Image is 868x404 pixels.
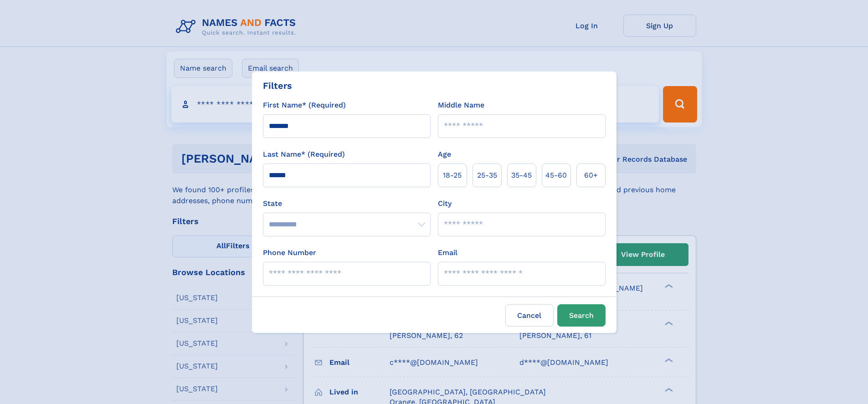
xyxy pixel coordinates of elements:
[263,100,346,111] label: First Name* (Required)
[263,149,345,160] label: Last Name* (Required)
[438,198,452,209] label: City
[438,247,457,258] label: Email
[443,170,462,181] span: 18‑25
[505,304,554,327] label: Cancel
[584,170,598,181] span: 60+
[263,198,431,209] label: State
[438,149,451,160] label: Age
[545,170,567,181] span: 45‑60
[477,170,497,181] span: 25‑35
[263,247,316,258] label: Phone Number
[438,100,484,111] label: Middle Name
[263,79,292,92] div: Filters
[557,304,606,327] button: Search
[511,170,532,181] span: 35‑45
